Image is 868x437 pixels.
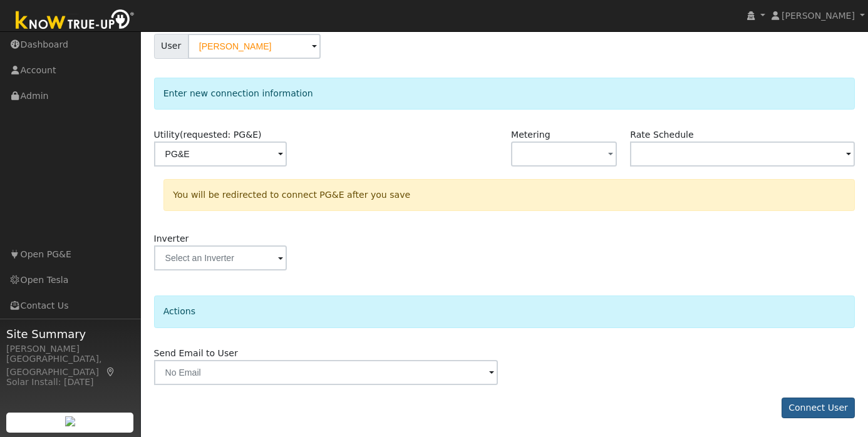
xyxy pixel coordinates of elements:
[782,11,855,21] span: [PERSON_NAME]
[154,296,855,327] div: Actions
[105,367,116,377] a: Map
[154,360,498,385] input: No Email
[154,232,189,245] label: Inverter
[154,78,855,110] div: Enter new connection information
[154,347,238,360] label: Send Email to User
[782,398,855,419] button: Connect User
[154,128,262,141] label: Utility
[65,416,75,426] img: retrieve
[630,128,693,141] label: Rate Schedule
[188,34,321,59] input: Select a User
[154,34,189,59] span: User
[511,128,550,141] label: Metering
[6,352,134,379] div: [GEOGRAPHIC_DATA], [GEOGRAPHIC_DATA]
[6,342,134,356] div: [PERSON_NAME]
[6,326,134,342] span: Site Summary
[154,245,287,270] input: Select an Inverter
[163,179,855,211] div: You will be redirected to connect PG&E after you save
[180,130,262,140] span: (requested: PG&E)
[154,141,287,167] input: Select a Utility
[9,7,141,35] img: Know True-Up
[6,376,134,389] div: Solar Install: [DATE]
